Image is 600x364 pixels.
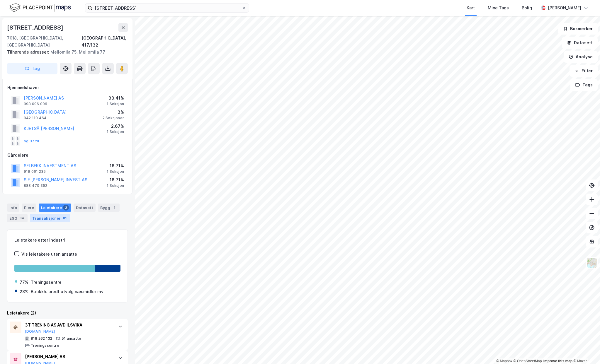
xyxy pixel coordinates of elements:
div: 16.71% [107,176,124,183]
div: 77% [20,279,28,286]
div: [PERSON_NAME] [548,4,581,11]
span: Tilhørende adresser: [7,49,50,54]
div: Treningssentre [31,279,62,286]
div: 23% [20,288,28,295]
div: 2 Seksjoner [103,116,124,120]
div: 51 ansatte [62,336,81,341]
div: 942 110 464 [24,116,47,120]
button: Tag [7,63,57,74]
div: 3T TRENING AS AVD ILSVIKA [25,322,112,329]
div: 1 [111,205,117,211]
div: 7018, [GEOGRAPHIC_DATA], [GEOGRAPHIC_DATA] [7,35,81,49]
div: 998 096 006 [24,102,47,106]
button: [DOMAIN_NAME] [25,329,55,334]
div: Mine Tags [488,4,509,11]
div: Kart [467,4,475,11]
div: 1 Seksjon [107,102,124,106]
button: Filter [570,65,598,77]
div: Datasett [74,204,96,212]
div: [PERSON_NAME] AS [25,353,112,360]
button: Datasett [562,37,598,49]
button: Bokmerker [558,23,598,35]
input: Søk på adresse, matrikkel, gårdeiere, leietakere eller personer [92,4,242,12]
div: Treningssentre [31,343,59,348]
div: 34 [18,215,25,221]
img: logo.f888ab2527a4732fd821a326f86c7f29.svg [9,3,71,13]
img: Z [586,257,597,268]
div: Bygg [98,204,120,212]
div: [STREET_ADDRESS] [7,23,64,32]
a: OpenStreetMap [514,359,542,363]
a: Mapbox [496,359,512,363]
div: 33.41% [107,95,124,102]
a: Improve this map [543,359,572,363]
div: 16.71% [107,162,124,169]
div: 1 Seksjon [107,183,124,188]
button: Tags [570,79,598,91]
div: 818 262 132 [31,336,52,341]
div: Leietakere etter industri [14,237,120,244]
div: 1 Seksjon [107,169,124,174]
div: Mellomila 75, Mellomila 77 [7,49,123,56]
div: Info [7,204,19,212]
div: Eiere [22,204,36,212]
div: Gårdeiere [7,152,128,159]
div: 888 470 352 [24,183,47,188]
div: ESG [7,214,28,222]
div: Leietakere [39,204,71,212]
div: Butikkh. bredt utvalg nær.midler mv. [31,288,105,295]
div: 2.67% [107,123,124,130]
div: 919 061 235 [24,169,46,174]
div: Hjemmelshaver [7,84,128,91]
div: Transaksjoner [30,214,70,222]
div: [GEOGRAPHIC_DATA], 417/132 [81,35,128,49]
div: Bolig [522,4,532,11]
div: Leietakere (2) [7,310,128,317]
div: 2 [63,205,69,211]
div: 3% [103,109,124,116]
div: 1 Seksjon [107,129,124,134]
button: Analyse [564,51,598,63]
div: 81 [62,215,68,221]
iframe: Chat Widget [571,336,600,364]
div: Kontrollprogram for chat [571,336,600,364]
div: Vis leietakere uten ansatte [21,251,77,258]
